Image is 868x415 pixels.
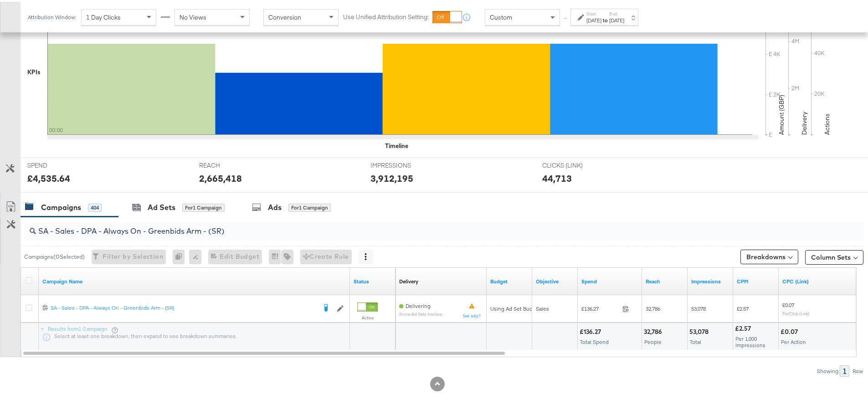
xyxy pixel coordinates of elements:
label: End: [609,9,624,15]
div: £2.57 [735,323,754,331]
span: 32,786 [646,303,660,310]
label: Use Unified Attribution Setting: [343,11,429,20]
text: Delivery [800,110,808,133]
a: Shows the current state of your Ad Campaign. [354,276,392,283]
div: Ad Sets [148,200,175,211]
label: Active [357,313,378,319]
a: SA - Sales - DPA - Always On - Greenbids Arm - (SR) [51,302,316,312]
button: Breakdowns [740,248,798,262]
div: [DATE] [586,15,601,22]
div: [DATE] [609,15,624,22]
a: The number of people your ad was served to. [646,276,684,283]
div: for 1 Campaign [288,202,331,210]
div: Attribution Window: [27,12,77,19]
div: 32,786 [644,326,665,334]
span: Sales [536,303,549,310]
div: Campaigns ( 0 Selected) [24,251,85,259]
div: £4,535.64 [27,170,70,183]
span: Per Action [781,337,806,343]
div: Campaigns [41,200,81,211]
sub: Some Ad Sets Inactive [399,310,442,315]
a: The number of times your ad was served. On mobile apps an ad is counted as served the first time ... [691,276,729,283]
div: 3,912,195 [370,170,413,183]
a: The average cost you've paid to have 1,000 impressions of your ad. [737,276,775,283]
a: Your campaign name. [42,276,346,283]
button: Column Sets [805,248,863,263]
a: Reflects the ability of your Ad Campaign to achieve delivery based on ad states, schedule and bud... [399,276,418,283]
div: Using Ad Set Budget [490,303,541,311]
a: The maximum amount you're willing to spend on your ads, on average each day or over the lifetime ... [490,276,529,283]
div: SA - Sales - DPA - Always On - Greenbids Arm - (SR) [51,302,316,310]
span: Conversion [268,11,301,20]
span: Per 1,000 Impressions [735,333,765,347]
span: £2.57 [737,303,749,310]
span: REACH [199,159,267,168]
text: Amount (GBP) [777,93,786,133]
strong: to [601,15,609,22]
a: Your campaign's objective. [536,276,574,283]
span: 53,078 [691,303,706,310]
span: ↑ [561,15,570,19]
div: 1 [840,364,849,375]
a: The total amount spent to date. [581,276,638,283]
div: £136.27 [580,326,604,334]
div: Ads [268,200,282,211]
div: Row [852,366,863,373]
div: £0.07 [781,326,801,334]
div: 2,665,418 [199,170,242,183]
div: KPIs [27,66,41,75]
span: £136.27 [581,303,619,310]
a: The average cost for each link click you've received from your ad. [782,276,866,283]
span: IMPRESSIONS [370,159,439,168]
text: Actions [823,112,831,133]
div: for 1 Campaign [182,202,225,210]
span: No Views [180,11,206,20]
div: Timeline [385,140,408,149]
span: £0.07 [782,300,794,307]
span: People [644,337,662,343]
span: Delivering [406,301,431,307]
div: 44,713 [542,170,572,183]
div: 0 [173,248,189,262]
div: Showing: [817,366,840,373]
span: Total [690,337,701,343]
span: Custom [490,11,512,20]
span: SPEND [27,159,96,168]
label: Start: [586,9,601,15]
div: 404 [88,202,102,210]
span: Total Spend [580,337,609,343]
span: 1 Day Clicks [86,11,121,20]
div: 53,078 [689,326,711,334]
input: Search Campaigns by Name, ID or Objective [36,217,786,235]
span: CLICKS (LINK) [542,159,611,168]
div: Delivery [399,276,418,283]
sub: Per Click (Link) [782,309,810,314]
